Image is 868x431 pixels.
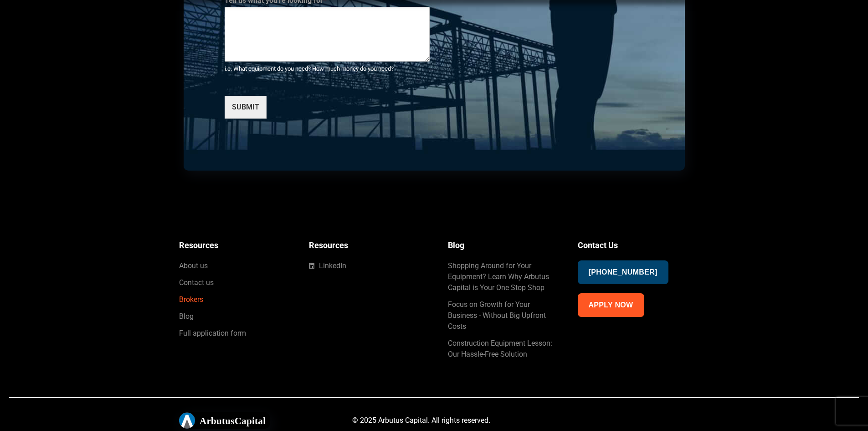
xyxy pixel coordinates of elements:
[448,239,560,251] h5: Blog
[578,239,689,251] h5: Contact Us
[225,65,430,73] div: i.e. What equipment do you need? How much money do you need?
[317,260,346,271] span: LinkedIn
[179,328,291,339] a: Full application form
[179,260,291,271] a: About us
[578,260,668,284] a: [PHONE_NUMBER]
[179,239,291,251] h5: Resources
[448,260,560,293] a: Shopping Around for Your Equipment? Learn Why Arbutus Capital is Your One Stop Shop
[225,96,267,119] button: SUBMIT
[448,299,560,332] a: Focus on Growth for Your Business - Without Big Upfront Costs
[179,294,291,305] a: Brokers
[179,260,208,271] span: About us
[352,416,490,425] span: © 2025 Arbutus Capital. All rights reserved.
[179,311,194,322] span: Blog
[448,338,560,360] a: Construction Equipment Lesson: Our Hassle-Free Solution
[589,266,657,279] span: [PHONE_NUMBER]
[179,294,203,305] span: Brokers
[309,260,430,271] a: LinkedIn
[589,299,633,312] span: Apply Now
[179,311,291,322] a: Blog
[179,328,246,339] span: Full application form
[578,293,644,317] a: Apply Now
[179,277,291,288] a: Contact us
[179,277,214,288] span: Contact us
[309,239,430,251] h5: Resources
